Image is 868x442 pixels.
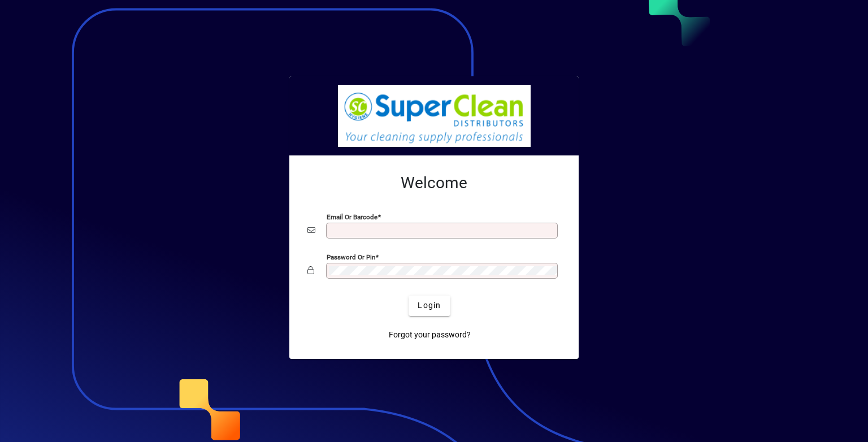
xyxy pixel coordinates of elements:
[409,296,450,316] button: Login
[307,174,561,193] h2: Welcome
[327,253,375,261] mat-label: Password or Pin
[384,325,475,345] a: Forgot your password?
[418,300,441,311] span: Login
[327,213,377,220] mat-label: Email or Barcode
[389,329,471,341] span: Forgot your password?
